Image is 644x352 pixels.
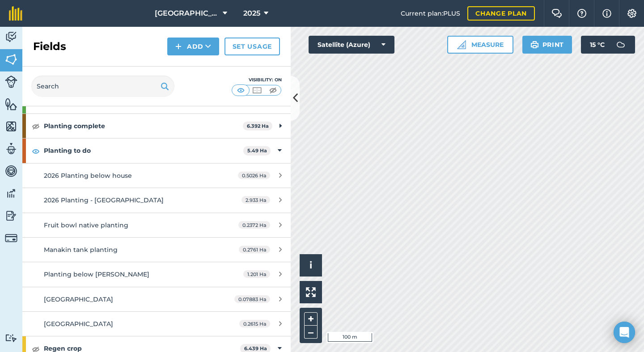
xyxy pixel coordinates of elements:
a: Planting below [PERSON_NAME]1.201 Ha [22,262,291,286]
img: svg+xml;base64,PHN2ZyB4bWxucz0iaHR0cDovL3d3dy53My5vcmcvMjAwMC9zdmciIHdpZHRoPSIxOSIgaGVpZ2h0PSIyNC... [161,81,169,92]
span: 2.933 Ha [241,196,270,204]
img: svg+xml;base64,PD94bWwgdmVyc2lvbj0iMS4wIiBlbmNvZGluZz0idXRmLTgiPz4KPCEtLSBHZW5lcmF0b3I6IEFkb2JlIE... [5,187,17,200]
img: A cog icon [627,9,637,18]
img: svg+xml;base64,PHN2ZyB4bWxucz0iaHR0cDovL3d3dy53My5vcmcvMjAwMC9zdmciIHdpZHRoPSIxOSIgaGVpZ2h0PSIyNC... [530,39,539,50]
a: [GEOGRAPHIC_DATA]0.07883 Ha [22,287,291,311]
img: fieldmargin Logo [9,6,22,21]
img: svg+xml;base64,PHN2ZyB4bWxucz0iaHR0cDovL3d3dy53My5vcmcvMjAwMC9zdmciIHdpZHRoPSI1NiIgaGVpZ2h0PSI2MC... [5,97,17,111]
span: [GEOGRAPHIC_DATA] [44,295,113,303]
h2: Fields [33,39,66,54]
a: 2026 Planting below house0.5026 Ha [22,163,291,188]
a: Set usage [225,38,280,55]
strong: Planting to do [44,138,243,163]
img: Ruler icon [457,40,466,49]
button: Add [167,38,219,55]
img: svg+xml;base64,PD94bWwgdmVyc2lvbj0iMS4wIiBlbmNvZGluZz0idXRmLTgiPz4KPCEtLSBHZW5lcmF0b3I6IEFkb2JlIE... [5,164,17,178]
span: 0.5026 Ha [238,172,270,179]
span: 1.201 Ha [243,270,270,278]
img: A question mark icon [576,9,587,18]
button: 15 °C [581,36,635,54]
img: svg+xml;base64,PD94bWwgdmVyc2lvbj0iMS4wIiBlbmNvZGluZz0idXRmLTgiPz4KPCEtLSBHZW5lcmF0b3I6IEFkb2JlIE... [5,30,17,44]
a: [GEOGRAPHIC_DATA]0.2615 Ha [22,312,291,336]
span: [GEOGRAPHIC_DATA] [44,320,113,328]
div: Planting complete6.392 Ha [22,114,291,138]
strong: 6.439 Ha [244,345,267,352]
div: Visibility: On [232,76,282,84]
div: Open Intercom Messenger [614,322,635,343]
span: 0.2615 Ha [239,320,270,327]
strong: 5.49 Ha [247,147,267,154]
a: Manakin tank planting0.2761 Ha [22,238,291,262]
span: Current plan : PLUS [401,8,460,18]
button: – [304,326,318,339]
span: [GEOGRAPHIC_DATA] [155,8,219,19]
a: Fruit bowl native planting0.2372 Ha [22,213,291,237]
img: svg+xml;base64,PHN2ZyB4bWxucz0iaHR0cDovL3d3dy53My5vcmcvMjAwMC9zdmciIHdpZHRoPSI1MCIgaGVpZ2h0PSI0MC... [251,86,263,95]
strong: Planting complete [44,114,243,138]
img: svg+xml;base64,PHN2ZyB4bWxucz0iaHR0cDovL3d3dy53My5vcmcvMjAwMC9zdmciIHdpZHRoPSIxNyIgaGVpZ2h0PSIxNy... [602,8,611,19]
span: 2026 Planting below house [44,172,132,180]
img: svg+xml;base64,PHN2ZyB4bWxucz0iaHR0cDovL3d3dy53My5vcmcvMjAwMC9zdmciIHdpZHRoPSI1MCIgaGVpZ2h0PSI0MC... [267,86,279,95]
img: svg+xml;base64,PHN2ZyB4bWxucz0iaHR0cDovL3d3dy53My5vcmcvMjAwMC9zdmciIHdpZHRoPSI1MCIgaGVpZ2h0PSI0MC... [235,86,246,95]
img: svg+xml;base64,PD94bWwgdmVyc2lvbj0iMS4wIiBlbmNvZGluZz0idXRmLTgiPz4KPCEtLSBHZW5lcmF0b3I6IEFkb2JlIE... [5,142,17,155]
span: 0.2372 Ha [238,221,270,229]
button: Print [522,36,572,54]
img: svg+xml;base64,PD94bWwgdmVyc2lvbj0iMS4wIiBlbmNvZGluZz0idXRmLTgiPz4KPCEtLSBHZW5lcmF0b3I6IEFkb2JlIE... [5,209,17,222]
img: svg+xml;base64,PHN2ZyB4bWxucz0iaHR0cDovL3d3dy53My5vcmcvMjAwMC9zdmciIHdpZHRoPSI1NiIgaGVpZ2h0PSI2MC... [5,53,17,66]
input: Search [31,75,174,97]
button: i [300,254,322,277]
button: + [304,312,318,326]
a: Change plan [467,6,535,21]
img: Two speech bubbles overlapping with the left bubble in the forefront [551,9,562,18]
span: 15 ° C [590,36,605,54]
img: svg+xml;base64,PD94bWwgdmVyc2lvbj0iMS4wIiBlbmNvZGluZz0idXRmLTgiPz4KPCEtLSBHZW5lcmF0b3I6IEFkb2JlIE... [612,36,630,54]
span: 0.07883 Ha [234,295,270,303]
img: svg+xml;base64,PD94bWwgdmVyc2lvbj0iMS4wIiBlbmNvZGluZz0idXRmLTgiPz4KPCEtLSBHZW5lcmF0b3I6IEFkb2JlIE... [5,75,17,88]
span: 2025 [243,8,260,19]
span: Fruit bowl native planting [44,221,128,229]
span: 2026 Planting - [GEOGRAPHIC_DATA] [44,196,164,204]
span: Planting below [PERSON_NAME] [44,270,149,278]
span: 0.2761 Ha [239,246,270,253]
img: svg+xml;base64,PD94bWwgdmVyc2lvbj0iMS4wIiBlbmNvZGluZz0idXRmLTgiPz4KPCEtLSBHZW5lcmF0b3I6IEFkb2JlIE... [5,232,17,244]
img: svg+xml;base64,PHN2ZyB4bWxucz0iaHR0cDovL3d3dy53My5vcmcvMjAwMC9zdmciIHdpZHRoPSI1NiIgaGVpZ2h0PSI2MC... [5,120,17,133]
img: svg+xml;base64,PHN2ZyB4bWxucz0iaHR0cDovL3d3dy53My5vcmcvMjAwMC9zdmciIHdpZHRoPSIxOCIgaGVpZ2h0PSIyNC... [32,146,40,156]
img: svg+xml;base64,PD94bWwgdmVyc2lvbj0iMS4wIiBlbmNvZGluZz0idXRmLTgiPz4KPCEtLSBHZW5lcmF0b3I6IEFkb2JlIE... [5,334,17,342]
button: Measure [447,36,513,54]
img: svg+xml;base64,PHN2ZyB4bWxucz0iaHR0cDovL3d3dy53My5vcmcvMjAwMC9zdmciIHdpZHRoPSIxNCIgaGVpZ2h0PSIyNC... [175,41,182,52]
strong: 6.392 Ha [247,123,269,129]
span: Manakin tank planting [44,246,118,254]
div: Planting to do5.49 Ha [22,138,291,163]
a: 2026 Planting - [GEOGRAPHIC_DATA]2.933 Ha [22,188,291,212]
img: svg+xml;base64,PHN2ZyB4bWxucz0iaHR0cDovL3d3dy53My5vcmcvMjAwMC9zdmciIHdpZHRoPSIxOCIgaGVpZ2h0PSIyNC... [32,121,40,131]
span: i [309,260,312,271]
img: Four arrows, one pointing top left, one top right, one bottom right and the last bottom left [306,287,316,297]
button: Satellite (Azure) [309,36,394,54]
